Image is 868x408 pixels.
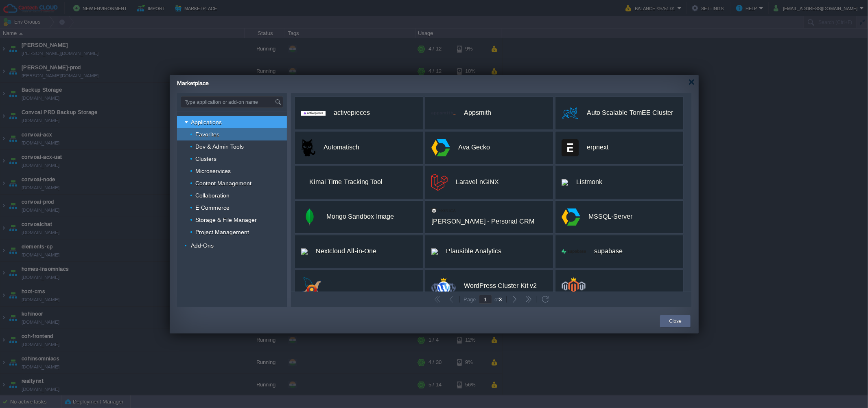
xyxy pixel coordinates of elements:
img: app.svg [431,139,450,156]
a: Add-Ons [190,242,215,249]
img: ap-logo.png [301,111,326,116]
img: logomark.min.svg [431,174,448,191]
div: Auto Scalable TomEE Cluster [587,104,673,121]
button: Close [669,317,682,325]
div: erpnext [587,139,608,156]
a: Storage & File Manager [195,216,258,224]
div: activepieces [334,104,370,121]
div: WordPress Cluster Kit v2 [464,277,537,294]
img: magento-enterprise-small-v2.png [562,277,586,292]
div: MSSQL-Server [588,208,632,225]
a: Dev & Admin Tools [195,143,245,150]
a: Clusters [195,155,218,162]
a: Project Management [195,228,250,236]
img: app.svg [562,208,580,226]
span: Marketplace [177,80,209,86]
a: E-Commerce [195,204,231,211]
span: 3 [499,296,502,303]
a: Content Management [195,180,253,187]
div: Ava Gecko [458,139,490,156]
div: Mongo Sandbox Image [326,208,394,225]
img: tomee-logo.png [562,105,579,122]
img: logo.svg [562,179,568,186]
img: mysql-mariadb-percona-logo.png [301,277,321,294]
a: Favorites [195,131,221,138]
img: mongodb-70x70.png [301,208,318,226]
img: logo-blue.svg [301,248,308,255]
div: Automatisch [324,139,359,156]
img: logo-light.png [562,249,586,254]
a: Microservices [195,167,232,175]
a: Collaboration [195,192,231,199]
div: Laravel nGINX [456,173,498,191]
div: Page [461,296,479,302]
div: supabase [594,243,623,260]
img: 61531b23c347e41e24a8423e_Logo.svg [431,111,456,116]
img: logo_vertical.png [431,208,456,213]
div: Listmonk [576,173,602,191]
img: plausible_logo.png [431,248,438,255]
img: erpnext-logo.png [562,139,579,156]
img: cat.svg [301,139,315,156]
div: of [492,296,505,303]
div: Kimai Time Tracking Tool [309,173,383,191]
img: wp-cluster-kit.svg [431,278,456,294]
div: [PERSON_NAME] - Personal CRM [431,213,534,230]
div: Nextcloud All-in-One [316,243,376,260]
div: Plausible Analytics [446,243,501,260]
div: Appsmith [464,104,491,121]
a: Applications [190,118,223,126]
